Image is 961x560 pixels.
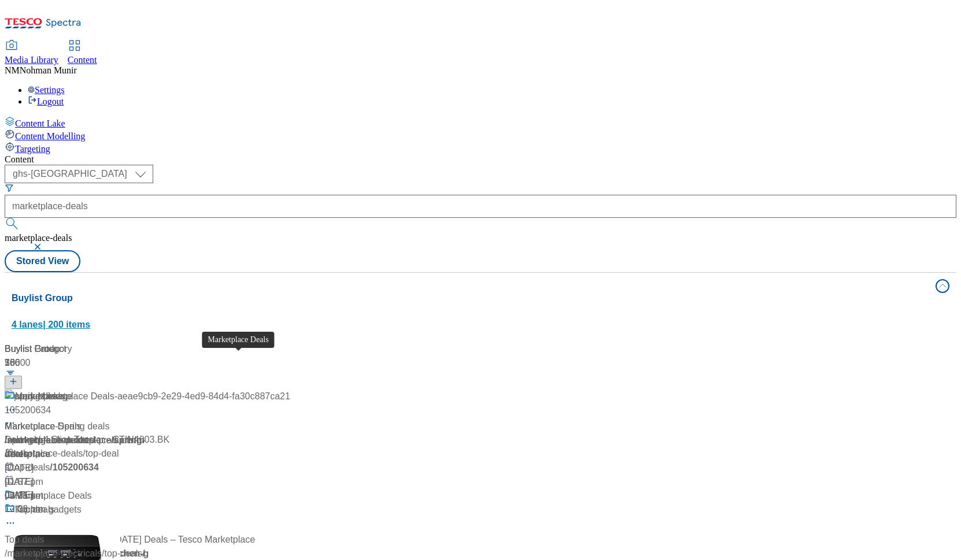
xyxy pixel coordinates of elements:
[5,342,342,356] div: Buylist Product
[5,41,58,65] a: Media Library
[5,548,102,558] span: / marketplace-electricals
[5,533,45,547] div: Top deals
[5,65,20,75] span: NM
[5,142,956,154] a: Targeting
[5,129,956,142] a: Content Modelling
[5,420,55,433] div: Marketplace
[5,342,149,356] div: Buylist Category
[5,356,342,370] div: 10000
[5,356,149,370] div: 766
[5,233,72,243] span: marketplace-deals
[5,435,145,459] span: / marketplace
[15,503,55,517] div: Top deals
[15,390,65,403] div: Marketplace
[56,435,134,445] span: / top-rated-products
[20,65,77,75] span: Nohman Munir
[5,183,14,192] svg: Search Filters
[5,154,956,165] div: Content
[5,55,58,65] span: Media Library
[15,144,50,154] span: Targeting
[5,250,80,272] button: Stored View
[5,116,956,129] a: Content Lake
[15,118,65,128] span: Content Lake
[5,502,342,516] div: 12:33 pm
[5,489,149,503] div: 02:25 pm
[68,55,97,65] span: Content
[28,85,65,95] a: Settings
[102,548,142,558] span: / top-deals
[28,97,64,106] a: Logout
[12,291,929,305] h4: Buylist Group
[5,273,956,338] button: Buylist Group4 lanes| 200 items
[12,320,90,329] span: 4 lanes | 200 items
[15,131,85,141] span: Content Modelling
[5,475,149,489] div: [DATE]
[5,435,56,445] span: / new-ranges
[68,41,97,65] a: Content
[5,195,956,218] input: Search
[5,488,342,502] div: [DATE]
